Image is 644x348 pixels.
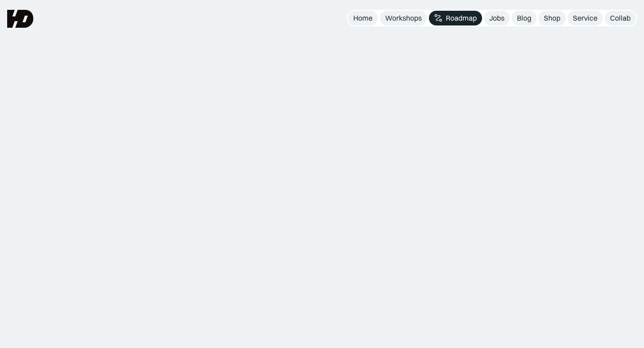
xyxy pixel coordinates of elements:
a: Jobs [484,11,510,25]
div: Service [573,13,597,23]
div: Jobs [489,13,504,23]
div: Roadmap [446,13,477,23]
div: Home [353,13,373,23]
a: Shop [538,11,566,25]
div: Shop [544,13,560,23]
a: Workshops [380,11,427,25]
a: Blog [512,11,537,25]
div: Collab [610,13,631,23]
a: Roadmap [429,11,482,25]
div: Blog [517,13,531,23]
a: Home [348,11,378,25]
a: Service [568,11,603,25]
div: Workshops [385,13,422,23]
a: Collab [605,11,636,25]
